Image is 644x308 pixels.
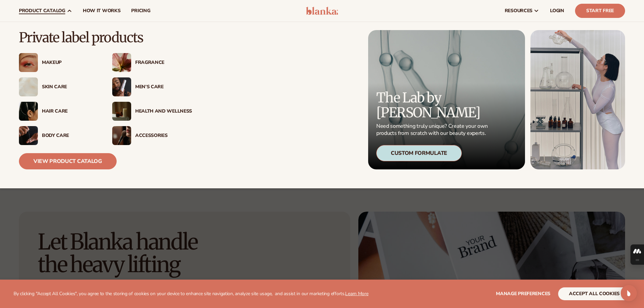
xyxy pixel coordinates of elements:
[112,53,131,72] img: Pink blooming flower.
[131,8,150,14] span: pricing
[135,84,192,90] div: Men’s Care
[345,290,368,297] a: Learn More
[19,53,38,72] img: Female with glitter eye makeup.
[621,285,637,301] div: Open Intercom Messenger
[530,30,625,169] img: Female in lab with equipment.
[368,30,525,169] a: Microscopic product formula. The Lab by [PERSON_NAME] Need something truly unique? Create your ow...
[135,133,192,139] div: Accessories
[19,102,38,121] img: Female hair pulled back with clips.
[135,109,192,114] div: Health And Wellness
[19,126,38,145] img: Male hand applying moisturizer.
[42,133,99,139] div: Body Care
[19,77,38,96] img: Cream moisturizer swatch.
[376,123,490,137] p: Need something truly unique? Create your own products from scratch with our beauty experts.
[19,126,99,145] a: Male hand applying moisturizer. Body Care
[19,30,192,45] p: Private label products
[19,77,99,96] a: Cream moisturizer swatch. Skin Care
[83,8,121,14] span: How It Works
[112,126,131,145] img: Female with makeup brush.
[575,4,625,18] a: Start Free
[112,77,192,96] a: Male holding moisturizer bottle. Men’s Care
[42,84,99,90] div: Skin Care
[112,53,192,72] a: Pink blooming flower. Fragrance
[558,287,630,300] button: accept all cookies
[42,109,99,114] div: Hair Care
[376,145,462,161] div: Custom Formulate
[376,90,490,120] p: The Lab by [PERSON_NAME]
[112,77,131,96] img: Male holding moisturizer bottle.
[19,8,65,14] span: product catalog
[19,153,117,169] a: View Product Catalog
[135,60,192,66] div: Fragrance
[550,8,564,14] span: LOGIN
[42,60,99,66] div: Makeup
[14,291,368,297] p: By clicking "Accept All Cookies", you agree to the storing of cookies on your device to enhance s...
[505,8,532,14] span: resources
[112,102,131,121] img: Candles and incense on table.
[306,7,338,15] img: logo
[112,126,192,145] a: Female with makeup brush. Accessories
[112,102,192,121] a: Candles and incense on table. Health And Wellness
[19,102,99,121] a: Female hair pulled back with clips. Hair Care
[496,287,550,300] button: Manage preferences
[496,290,550,297] span: Manage preferences
[19,53,99,72] a: Female with glitter eye makeup. Makeup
